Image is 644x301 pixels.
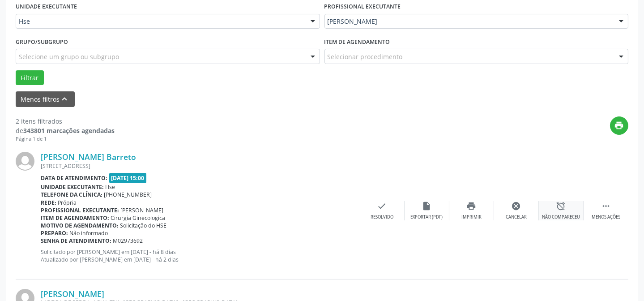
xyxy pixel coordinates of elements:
[556,201,566,211] i: alarm_off
[601,201,611,211] i: 
[19,17,302,26] span: Hse
[16,152,34,171] img: img
[41,214,109,222] b: Item de agendamento:
[23,126,115,135] strong: 343801 marcações agendadas
[592,214,620,220] div: Menos ações
[614,120,624,130] i: print
[16,126,115,135] div: de
[41,206,119,214] b: Profissional executante:
[512,201,521,211] i: cancel
[41,199,56,206] b: Rede:
[41,162,360,170] div: [STREET_ADDRESS]
[111,214,166,222] span: Cirurgia Ginecologica
[104,191,152,198] span: [PHONE_NUMBER]
[19,52,119,61] span: Selecione um grupo ou subgrupo
[70,229,108,237] span: Não informado
[41,222,119,229] b: Motivo de agendamento:
[41,152,136,162] a: [PERSON_NAME] Barreto
[41,248,360,263] p: Solicitado por [PERSON_NAME] em [DATE] - há 8 dias Atualizado por [PERSON_NAME] em [DATE] - há 2 ...
[467,201,477,211] i: print
[41,191,102,198] b: Telefone da clínica:
[16,116,115,126] div: 2 itens filtrados
[41,229,68,237] b: Preparo:
[461,214,482,220] div: Imprimir
[371,214,393,220] div: Resolvido
[377,201,387,211] i: check
[106,183,115,191] span: Hse
[610,116,628,135] button: print
[16,135,115,143] div: Página 1 de 1
[121,206,164,214] span: [PERSON_NAME]
[41,237,111,245] b: Senha de atendimento:
[16,91,75,107] button: Menos filtroskeyboard_arrow_up
[41,289,104,299] a: [PERSON_NAME]
[542,214,580,220] div: Não compareceu
[328,17,610,26] span: [PERSON_NAME]
[109,173,147,183] span: [DATE] 15:00
[60,94,70,104] i: keyboard_arrow_up
[16,70,44,86] button: Filtrar
[324,35,390,49] label: Item de agendamento
[506,214,527,220] div: Cancelar
[41,174,107,182] b: Data de atendimento:
[41,183,104,191] b: Unidade executante:
[113,237,143,245] span: M02973692
[328,52,403,61] span: Selecionar procedimento
[58,199,77,206] span: Própria
[411,214,443,220] div: Exportar (PDF)
[120,222,167,229] span: Solicitação do HSE
[16,35,68,49] label: Grupo/Subgrupo
[422,201,432,211] i: insert_drive_file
